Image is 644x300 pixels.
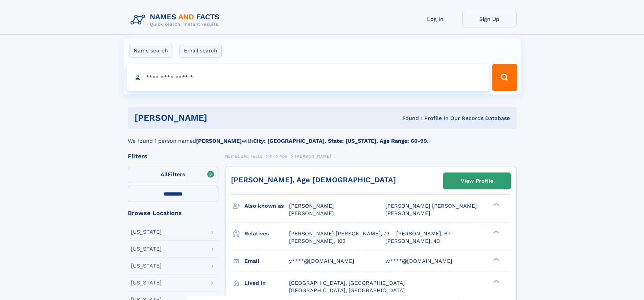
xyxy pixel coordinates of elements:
[244,277,289,289] h3: Lived in
[196,138,242,144] b: [PERSON_NAME]
[131,229,162,235] div: [US_STATE]
[289,287,405,294] span: [GEOGRAPHIC_DATA], [GEOGRAPHIC_DATA]
[128,11,225,29] img: Logo Names and Facts
[492,64,517,91] button: Search Button
[131,246,162,252] div: [US_STATE]
[385,210,430,216] span: [PERSON_NAME]
[129,44,172,58] label: Name search
[244,200,289,212] h3: Also known as
[280,152,287,160] a: Yoe
[225,152,262,160] a: Names and Facts
[385,203,477,209] span: [PERSON_NAME] [PERSON_NAME]
[289,237,345,245] a: [PERSON_NAME], 103
[127,64,489,91] input: search input
[396,230,451,237] a: [PERSON_NAME], 67
[289,210,334,216] span: [PERSON_NAME]
[492,257,500,261] div: ❯
[270,152,272,160] a: Y
[462,11,517,27] a: Sign Up
[180,44,222,58] label: Email search
[492,230,500,234] div: ❯
[289,203,334,209] span: [PERSON_NAME]
[128,167,218,183] label: Filters
[253,138,427,144] b: City: [GEOGRAPHIC_DATA], State: [US_STATE], Age Range: 60-99
[161,171,168,178] span: All
[244,228,289,239] h3: Relatives
[128,129,517,145] div: We found 1 person named with .
[128,210,218,216] div: Browse Locations
[244,255,289,267] h3: Email
[492,279,500,283] div: ❯
[280,154,287,159] span: Yoe
[131,280,162,285] div: [US_STATE]
[408,11,462,27] a: Log In
[492,202,500,207] div: ❯
[305,115,510,122] div: Found 1 Profile In Our Records Database
[289,280,405,286] span: [GEOGRAPHIC_DATA], [GEOGRAPHIC_DATA]
[461,173,493,189] div: View Profile
[135,114,305,122] h1: [PERSON_NAME]
[289,230,389,237] a: [PERSON_NAME] [PERSON_NAME], 73
[270,154,272,159] span: Y
[128,153,218,159] div: Filters
[444,173,510,189] a: View Profile
[385,237,440,245] a: [PERSON_NAME], 43
[231,176,396,184] a: [PERSON_NAME], Age [DEMOGRAPHIC_DATA]
[131,263,162,269] div: [US_STATE]
[295,154,331,159] span: [PERSON_NAME]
